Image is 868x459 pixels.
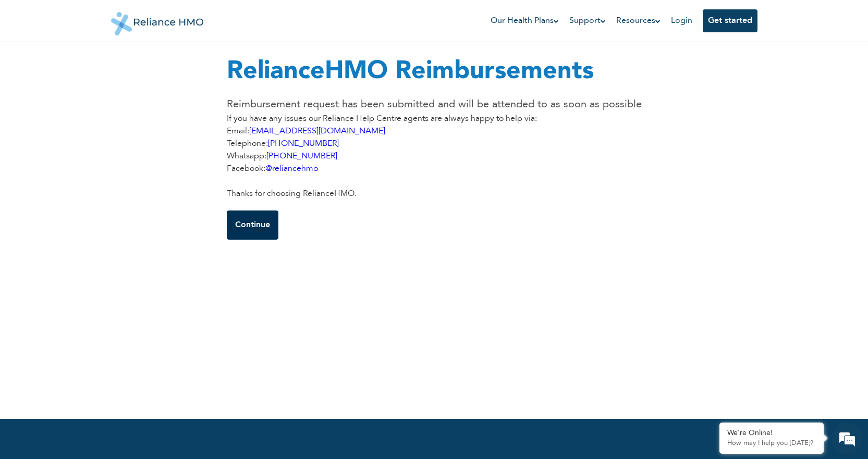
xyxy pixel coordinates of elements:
[19,52,42,78] img: d_794563401_company_1708531726252_794563401
[5,317,199,353] textarea: Type your message and hit 'Enter'
[727,429,816,438] div: We're Online!
[227,53,642,91] h1: RelianceHMO Reimbursements
[616,15,661,27] a: Resources
[671,17,692,25] a: Login
[5,371,102,379] span: Conversation
[569,15,606,27] a: Support
[60,147,144,253] span: We're online!
[249,127,385,135] a: [EMAIL_ADDRESS][DOMAIN_NAME]
[727,439,816,448] p: How may I help you today?
[227,97,642,113] p: Reimbursement request has been submitted and will be attended to as soon as possible
[268,140,339,148] a: [PHONE_NUMBER]
[54,58,175,72] div: Chat with us now
[265,165,318,173] a: @reliancehmo
[703,9,757,32] button: Get started
[491,15,559,27] a: Our Health Plans
[171,5,196,30] div: Minimize live chat window
[227,210,278,240] button: Continue
[227,113,642,200] p: If you have any issues our Reliance Help Centre agents are always happy to help via: Email: Telep...
[111,4,204,35] img: Reliance HMO's Logo
[266,152,337,160] a: [PHONE_NUMBER]
[102,353,199,386] div: FAQs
